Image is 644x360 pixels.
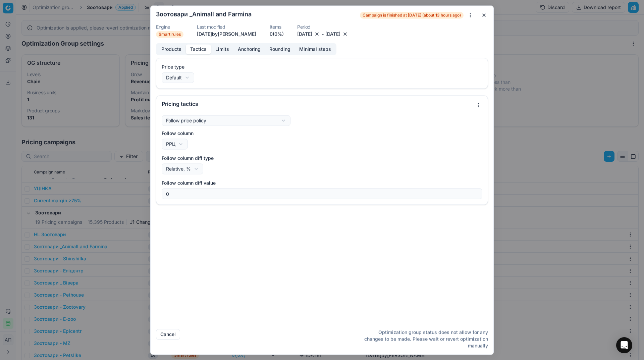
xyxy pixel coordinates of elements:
h2: Зоотовари _Animall and Farmina [156,11,252,17]
dt: Items [270,24,284,29]
span: Smart rules [156,31,183,38]
button: Cancel [156,329,180,340]
label: Follow column [162,130,482,137]
div: Follow price policy [166,117,206,124]
a: 0(0%) [270,31,284,37]
button: Products [157,44,186,54]
span: Campaign is finished at [DATE] (about 13 hours ago) [360,12,464,18]
div: Pricing tactics [162,101,473,106]
button: [DATE] [325,31,340,37]
span: [DATE] by [PERSON_NAME] [197,31,256,37]
button: Anchoring [233,44,265,54]
dt: Engine [156,24,183,29]
button: Minimal steps [295,44,335,54]
label: Follow column diff type [162,155,482,161]
span: - [322,31,324,37]
button: Tactics [186,44,211,54]
p: Optimization group status does not allow for any changes to be made. Please wait or revert optimi... [359,329,488,349]
label: Follow column diff value [162,179,482,186]
label: Price type [162,63,482,70]
button: Rounding [265,44,295,54]
button: Limits [211,44,233,54]
dt: Period [297,24,348,29]
button: [DATE] [297,31,312,37]
dt: Last modified [197,24,256,29]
